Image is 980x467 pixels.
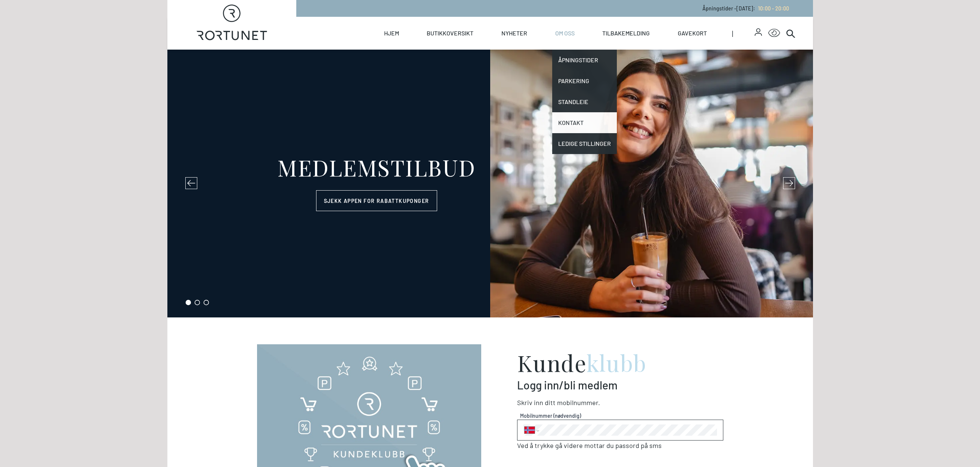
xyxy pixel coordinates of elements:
[427,17,473,50] a: Butikkoversikt
[552,50,617,70] a: Åpningstider
[602,17,650,50] a: Tilbakemelding
[520,412,720,420] span: Mobilnummer (nødvendig)
[316,190,437,211] a: Sjekk appen for rabattkuponger
[587,348,647,377] span: klubb
[384,17,399,50] a: Hjem
[167,50,813,317] section: carousel-slider
[517,398,723,408] p: Skriv inn ditt
[501,17,527,50] a: Nyheter
[557,398,600,407] span: Mobilnummer .
[277,156,476,178] div: MEDLEMSTILBUD
[732,17,755,50] span: |
[768,27,780,39] button: Open Accessibility Menu
[552,112,617,133] a: Kontakt
[755,5,789,12] a: 10:00 - 20:00
[552,91,617,112] a: Standleie
[517,351,723,374] h2: Kunde
[555,17,575,50] a: Om oss
[517,441,723,451] p: Ved å trykke gå videre mottar du passord på sms
[167,50,813,317] div: slide 1 of 3
[517,378,723,392] p: Logg inn/bli medlem
[702,4,789,12] p: Åpningstider - [DATE] :
[552,70,617,91] a: Parkering
[552,133,617,154] a: Ledige stillinger
[758,5,789,12] span: 10:00 - 20:00
[678,17,707,50] a: Gavekort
